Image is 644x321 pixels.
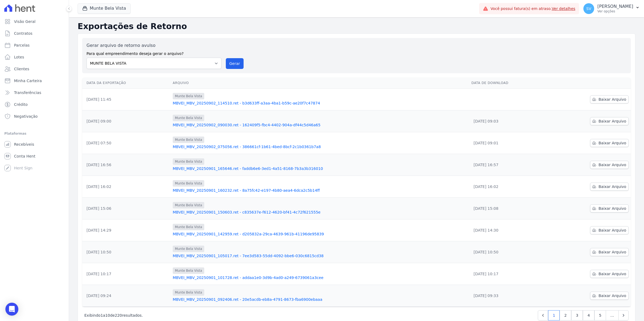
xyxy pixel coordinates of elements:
[86,42,221,49] label: Gerar arquivo de retorno avulso
[2,40,67,51] a: Parcelas
[598,228,626,233] span: Baixar Arquivo
[590,183,629,191] a: Baixar Arquivo
[84,313,143,318] p: Exibindo a de resultados.
[2,64,67,74] a: Clientes
[82,176,171,198] td: [DATE] 16:02
[598,249,626,255] span: Baixar Arquivo
[173,122,467,128] a: MBVEI_MBV_20250902_090030.ret - 162409f5-fbc4-4402-904a-df44c5d46a65
[469,285,549,307] td: [DATE] 09:33
[14,66,29,72] span: Clientes
[597,9,633,13] p: Ver opções
[2,75,67,86] a: Minha Carteira
[2,52,67,62] a: Lotes
[226,58,244,69] button: Gerar
[82,219,171,241] td: [DATE] 14:29
[82,263,171,285] td: [DATE] 10:17
[173,202,204,208] span: Munte Bela Vista
[14,114,38,119] span: Negativação
[590,117,629,125] a: Baixar Arquivo
[590,270,629,278] a: Baixar Arquivo
[173,137,204,143] span: Munte Bela Vista
[469,198,549,219] td: [DATE] 15:08
[469,154,549,176] td: [DATE] 16:57
[469,110,549,132] td: [DATE] 09:03
[171,78,469,89] th: Arquivo
[469,132,549,154] td: [DATE] 09:01
[173,297,467,302] a: MBVEI_MBV_20250901_092406.ret - 20e5acdb-eb8a-4791-8673-fba6900ebaaa
[173,231,467,237] a: MBVEI_MBV_20250901_142959.ret - d205832a-29ca-4639-961b-41196de95839
[173,115,204,121] span: Munte Bela Vista
[469,263,549,285] td: [DATE] 10:17
[606,310,619,320] span: …
[86,49,221,57] label: Para qual empreendimento deseja gerar o arquivo?
[2,87,67,98] a: Transferências
[2,151,67,162] a: Conta Hent
[173,289,204,296] span: Munte Bela Vista
[598,162,626,168] span: Baixar Arquivo
[14,43,30,48] span: Parcelas
[618,310,629,320] a: Next
[14,102,28,107] span: Crédito
[598,118,626,124] span: Baixar Arquivo
[590,226,629,234] a: Baixar Arquivo
[14,31,32,36] span: Contratos
[590,95,629,103] a: Baixar Arquivo
[4,130,64,137] div: Plataformas
[82,89,171,110] td: [DATE] 11:45
[105,313,110,317] span: 10
[2,111,67,122] a: Negativação
[173,100,467,106] a: MBVEI_MBV_20250902_114510.ret - b3d633ff-a3aa-4ba1-b59c-ae20f7c47874
[552,6,576,11] a: Ver detalhes
[590,292,629,300] a: Baixar Arquivo
[583,310,594,320] a: 4
[173,180,204,187] span: Munte Bela Vista
[82,110,171,132] td: [DATE] 09:00
[173,246,204,252] span: Munte Bela Vista
[2,28,67,39] a: Contratos
[597,4,633,9] p: [PERSON_NAME]
[598,293,626,298] span: Baixar Arquivo
[173,253,467,259] a: MBVEI_MBV_20250901_105017.ret - 7ee3d583-55dd-4092-bbe6-030c6815cd38
[173,158,204,165] span: Munte Bela Vista
[548,310,560,320] a: 1
[173,275,467,280] a: MBVEI_MBV_20250901_101728.ret - addaa1e0-3d9b-4ad0-a249-6739061a3cee
[14,90,41,95] span: Transferências
[590,161,629,169] a: Baixar Arquivo
[469,176,549,198] td: [DATE] 16:02
[82,198,171,219] td: [DATE] 15:06
[571,310,583,320] a: 3
[14,19,36,24] span: Visão Geral
[173,144,467,149] a: MBVEI_MBV_20250902_075056.ret - 386661cf-1b61-4bed-8bcf-2c1b0361b7a8
[14,142,34,147] span: Recebíveis
[469,219,549,241] td: [DATE] 14:30
[590,139,629,147] a: Baixar Arquivo
[82,132,171,154] td: [DATE] 07:50
[82,154,171,176] td: [DATE] 16:56
[82,78,171,89] th: Data da Exportação
[2,16,67,27] a: Visão Geral
[82,285,171,307] td: [DATE] 09:24
[538,310,548,320] a: Previous
[173,188,467,193] a: MBVEI_MBV_20250901_160232.ret - 8a75fc42-e197-4b80-aea4-6dca2c5b14ff
[594,310,606,320] a: 5
[469,78,549,89] th: Data de Download
[598,206,626,211] span: Baixar Arquivo
[173,224,204,230] span: Munte Bela Vista
[598,97,626,102] span: Baixar Arquivo
[598,184,626,189] span: Baixar Arquivo
[14,54,24,60] span: Lotes
[469,241,549,263] td: [DATE] 10:50
[115,313,122,317] span: 220
[173,267,204,274] span: Munte Bela Vista
[590,204,629,212] a: Baixar Arquivo
[78,22,635,31] h2: Exportações de Retorno
[2,139,67,150] a: Recebíveis
[173,210,467,215] a: MBVEI_MBV_20250901_150603.ret - c835637e-f612-4620-bf41-4c72f621555e
[173,166,467,171] a: MBVEI_MBV_20250901_165646.ret - faddb6e6-3ed1-4a51-8168-7b3a3b316010
[490,6,575,12] span: Você possui fatura(s) em atraso.
[579,1,644,16] button: SV [PERSON_NAME] Ver opções
[5,303,18,316] div: Open Intercom Messenger
[598,140,626,146] span: Baixar Arquivo
[14,78,42,83] span: Minha Carteira
[598,271,626,277] span: Baixar Arquivo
